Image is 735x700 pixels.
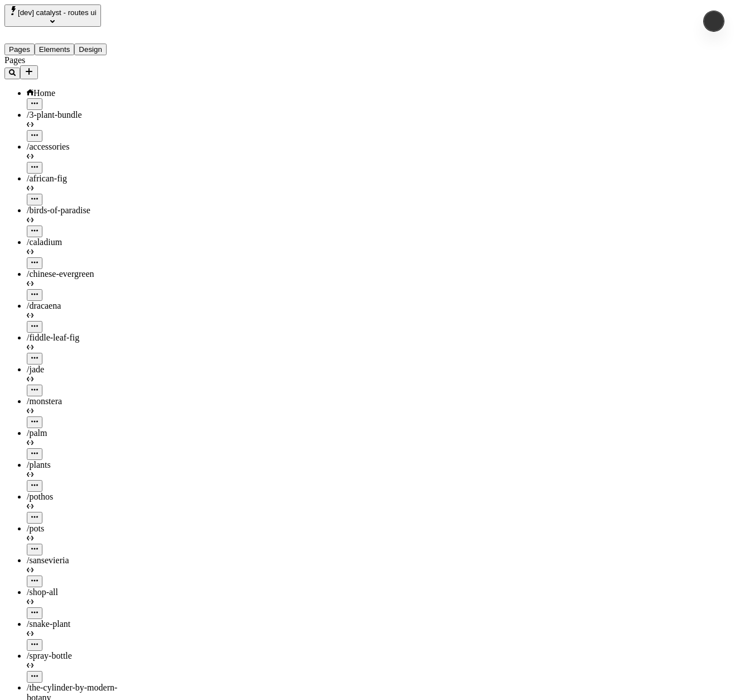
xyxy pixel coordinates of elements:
span: Home [33,88,55,98]
span: /caladium [27,237,62,247]
span: /palm [27,428,47,438]
span: /spray-bottle [27,651,72,660]
button: Add new [20,65,38,79]
span: /shop-all [27,587,58,597]
span: /birds-of-paradise [27,205,90,215]
span: /pots [27,524,44,533]
button: Pages [4,44,35,55]
span: /pothos [27,492,53,501]
div: Pages [4,55,138,65]
span: /monstera [27,396,62,406]
button: Design [74,44,107,55]
span: /fiddle-leaf-fig [27,333,79,342]
button: Elements [35,44,75,55]
span: /snake-plant [27,619,70,629]
span: /chinese-evergreen [27,269,94,279]
span: /jade [27,365,44,374]
span: /plants [27,460,51,469]
span: /dracaena [27,301,61,310]
span: /3-plant-bundle [27,110,82,119]
button: Select site [4,4,101,27]
span: [dev] catalyst - routes ui [18,8,97,17]
span: /african-fig [27,174,67,183]
span: /sansevieria [27,555,69,565]
span: /accessories [27,142,69,151]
